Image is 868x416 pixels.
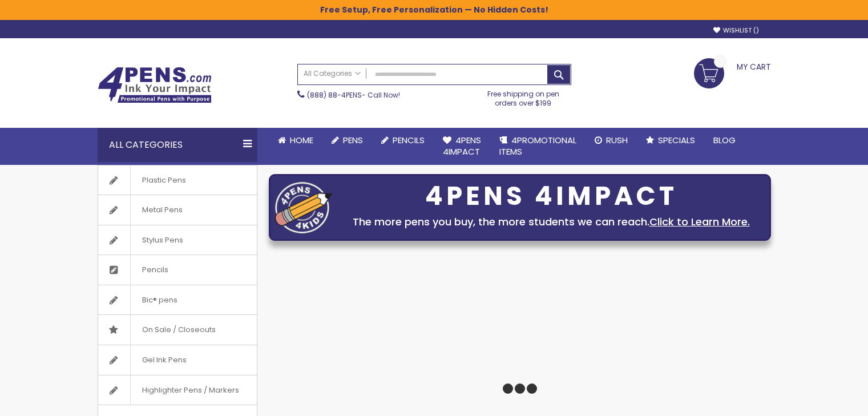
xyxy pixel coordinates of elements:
[372,128,434,153] a: Pencils
[98,165,257,195] a: Plastic Pens
[490,128,586,165] a: 4PROMOTIONALITEMS
[130,345,198,375] span: Gel Ink Pens
[307,90,362,100] a: (888) 88-4PENS
[98,255,257,285] a: Pencils
[98,345,257,375] a: Gel Ink Pens
[338,214,765,230] div: The more pens you buy, the more students we can reach.
[434,128,490,165] a: 4Pens4impact
[98,67,212,103] img: 4Pens Custom Pens and Promotional Products
[713,26,759,35] a: Wishlist
[130,225,195,255] span: Stylus Pens
[98,195,257,225] a: Metal Pens
[586,128,637,153] a: Rush
[98,315,257,345] a: On Sale / Closeouts
[130,195,194,225] span: Metal Pens
[658,134,695,146] span: Specials
[298,64,366,83] a: All Categories
[649,215,750,229] a: Click to Learn More.
[304,69,361,78] span: All Categories
[713,134,736,146] span: Blog
[322,128,372,153] a: Pens
[637,128,704,153] a: Specials
[98,375,257,405] a: Highlighter Pens / Markers
[130,165,197,195] span: Plastic Pens
[704,128,745,153] a: Blog
[98,128,257,162] div: All Categories
[343,134,363,146] span: Pens
[275,181,332,233] img: four_pen_logo.png
[475,85,571,108] div: Free shipping on pen orders over $199
[98,285,257,315] a: Bic® pens
[393,134,425,146] span: Pencils
[307,90,400,100] span: - Call Now!
[606,134,628,146] span: Rush
[290,134,313,146] span: Home
[443,134,481,157] span: 4Pens 4impact
[130,315,227,345] span: On Sale / Closeouts
[98,225,257,255] a: Stylus Pens
[269,128,322,153] a: Home
[130,255,180,285] span: Pencils
[499,134,576,157] span: 4PROMOTIONAL ITEMS
[338,184,765,208] div: 4PENS 4IMPACT
[130,375,251,405] span: Highlighter Pens / Markers
[130,285,189,315] span: Bic® pens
